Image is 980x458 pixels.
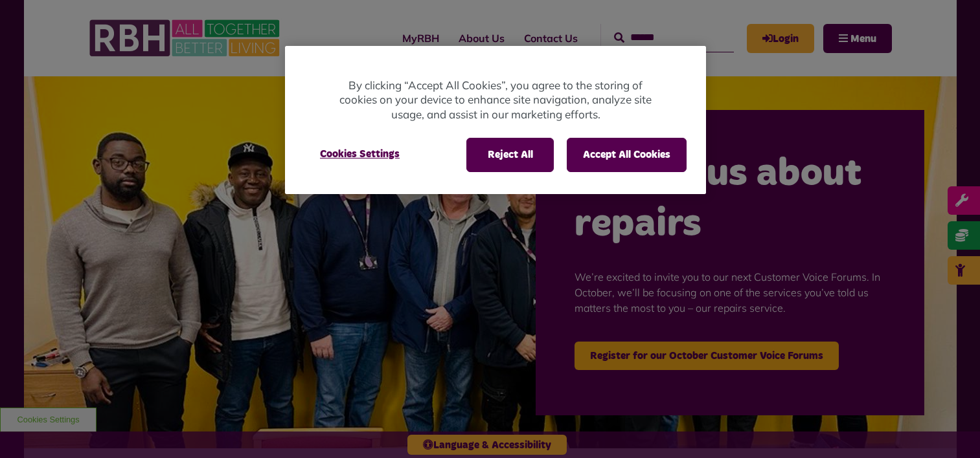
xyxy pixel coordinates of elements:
[285,46,706,194] div: Privacy
[567,138,687,171] button: Accept All Cookies
[466,138,554,171] button: Reject All
[304,138,415,170] button: Cookies Settings
[337,78,654,122] p: By clicking “Accept All Cookies”, you agree to the storing of cookies on your device to enhance s...
[285,46,706,194] div: Cookie banner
